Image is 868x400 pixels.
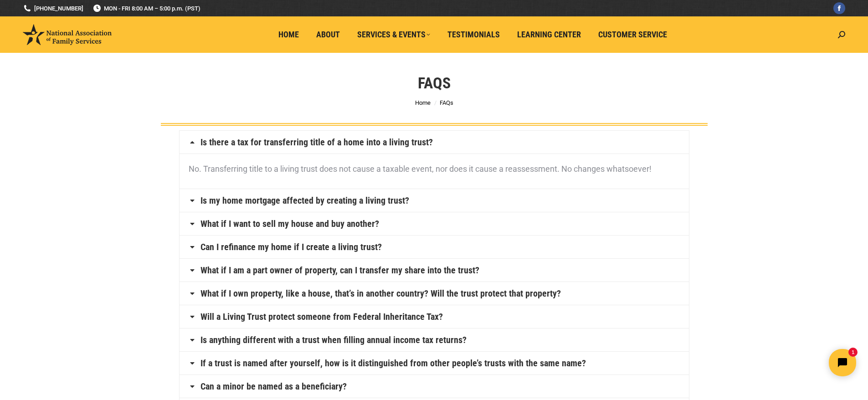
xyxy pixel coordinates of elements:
[833,2,845,14] a: Facebook page opens in new window
[310,26,346,43] a: About
[200,289,561,298] a: What if I own property, like a house, that’s in another country? Will the trust protect that prop...
[441,26,506,43] a: Testimonials
[278,30,299,40] span: Home
[415,99,431,106] a: Home
[200,196,409,205] a: Is my home mortgage affected by creating a living trust?
[200,359,586,368] a: If a trust is named after yourself, how is it distinguished from other people’s trusts with the s...
[598,30,667,40] span: Customer Service
[200,312,443,321] a: Will a Living Trust protect someone from Federal Inheritance Tax?
[200,219,379,228] a: What if I want to sell my house and buy another?
[517,30,581,40] span: Learning Center
[316,30,340,40] span: About
[707,341,864,384] iframe: Tidio Chat
[447,30,500,40] span: Testimonials
[272,26,305,43] a: Home
[200,242,382,251] a: Can I refinance my home if I create a living trust?
[200,335,467,344] a: Is anything different with a trust when filling annual income tax returns?
[23,4,83,13] a: [PHONE_NUMBER]
[92,4,200,13] span: MON - FRI 8:00 AM – 5:00 p.m. (PST)
[200,138,433,147] a: Is there a tax for transferring title of a home into a living trust?
[200,266,479,275] a: What if I am a part owner of property, can I transfer my share into the trust?
[357,30,430,40] span: Services & Events
[440,99,453,106] span: FAQs
[592,26,673,43] a: Customer Service
[200,382,347,391] a: Can a minor be named as a beneficiary?
[23,24,112,45] img: National Association of Family Services
[511,26,587,43] a: Learning Center
[418,73,451,93] h1: FAQs
[189,161,680,177] p: No. Transferring title to a living trust does not cause a taxable event, nor does it cause a reas...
